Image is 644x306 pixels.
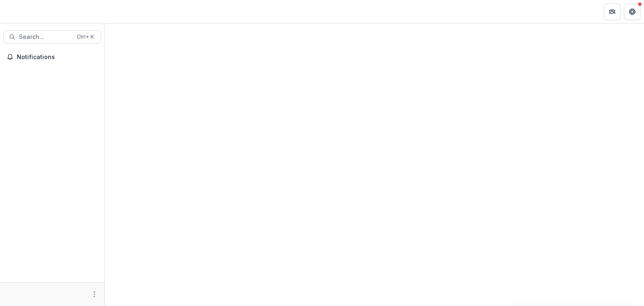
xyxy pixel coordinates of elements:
button: Notifications [3,50,101,64]
button: Search... [3,30,101,44]
button: More [89,289,99,299]
div: Ctrl + K [75,32,96,41]
button: Get Help [624,3,641,20]
span: Search... [19,34,72,41]
nav: breadcrumb [108,5,144,18]
button: Partners [604,3,621,20]
span: Notifications [17,54,98,61]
